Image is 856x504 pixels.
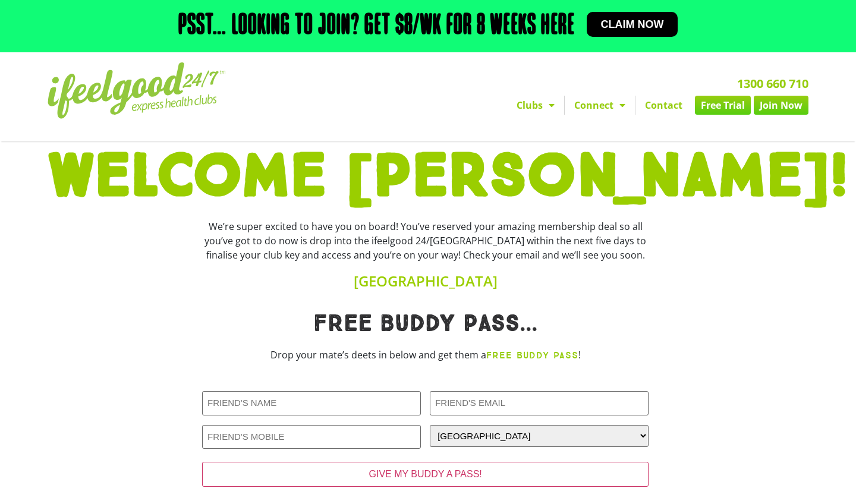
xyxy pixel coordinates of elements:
div: We’re super excited to have you on board! You’ve reserved your amazing membership deal so all you... [202,219,649,262]
a: Connect [565,96,635,115]
p: Drop your mate’s deets in below and get them a ! [202,348,649,363]
a: Clubs [507,96,564,115]
h2: Psst… Looking to join? Get $8/wk for 8 weeks here [178,12,575,40]
a: Join Now [754,96,808,115]
span: Claim now [601,19,664,30]
input: FRIEND'S EMAIL [430,391,649,415]
input: FRIEND'S MOBILE [202,425,421,449]
a: 1300 660 710 [737,75,808,92]
a: Contact [635,96,692,115]
h1: Free Buddy pass... [202,312,649,336]
a: Claim now [587,12,678,37]
h1: WELCOME [PERSON_NAME]! [48,147,808,207]
input: FRIEND'S NAME [202,391,421,415]
strong: FREE BUDDY PASS [486,349,578,361]
nav: Menu [318,96,808,115]
input: GIVE MY BUDDY A PASS! [202,462,649,487]
a: Free Trial [695,96,751,115]
h4: [GEOGRAPHIC_DATA] [202,274,649,288]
